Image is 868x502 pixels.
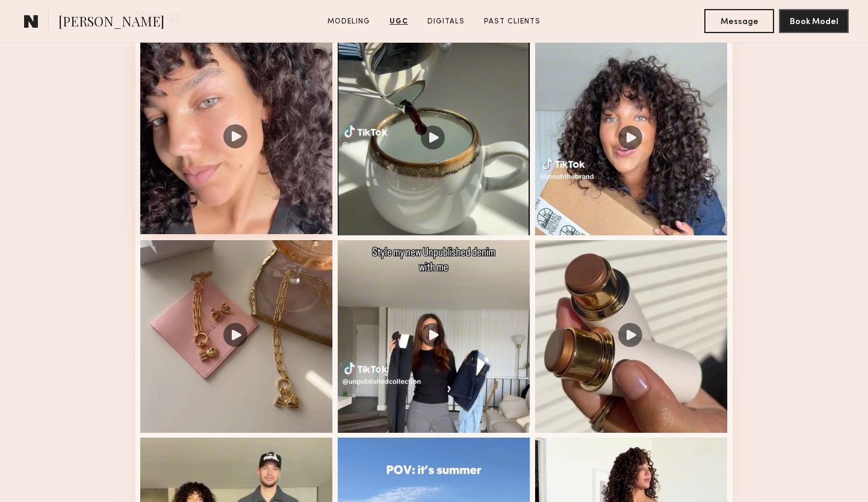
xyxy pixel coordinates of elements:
[385,16,413,27] a: UGC
[779,9,849,33] button: Book Model
[58,12,164,33] span: [PERSON_NAME]
[423,16,470,27] a: Digitals
[323,16,375,27] a: Modeling
[479,16,545,27] a: Past Clients
[704,9,774,33] button: Message
[779,16,849,26] a: Book Model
